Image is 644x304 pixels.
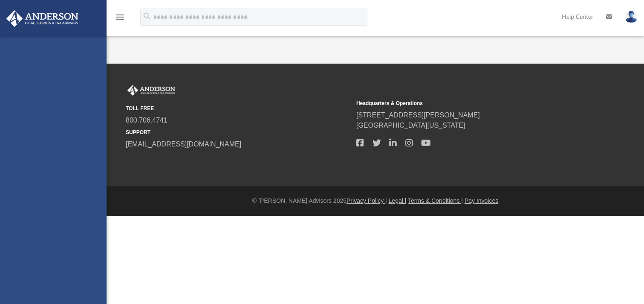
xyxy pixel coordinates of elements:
small: SUPPORT [126,129,350,136]
img: Anderson Advisors Platinum Portal [126,85,177,96]
i: menu [115,12,125,22]
a: Privacy Policy | [347,197,387,204]
a: [STREET_ADDRESS][PERSON_NAME] [356,111,480,119]
img: Anderson Advisors Platinum Portal [4,10,81,27]
small: TOLL FREE [126,105,350,112]
a: menu [115,16,125,22]
i: search [142,12,152,21]
a: 800.706.4741 [126,117,167,124]
a: Terms & Conditions | [408,197,463,204]
small: Headquarters & Operations [356,99,581,107]
a: Pay Invoices [465,197,498,204]
a: [GEOGRAPHIC_DATA][US_STATE] [356,122,465,129]
a: [EMAIL_ADDRESS][DOMAIN_NAME] [126,140,241,148]
div: © [PERSON_NAME] Advisors 2025 [107,196,644,205]
img: User Pic [625,11,638,23]
a: Legal | [389,197,407,204]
